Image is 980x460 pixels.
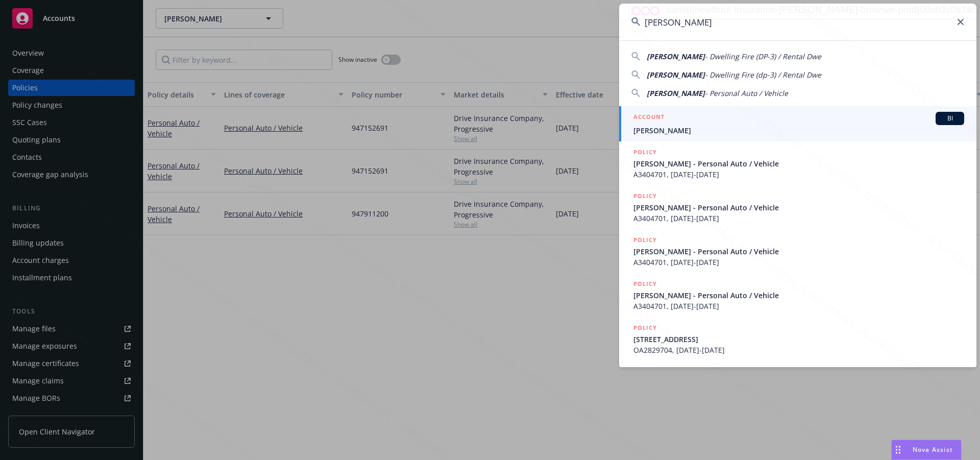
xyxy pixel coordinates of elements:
span: - Dwelling Fire (DP-3) / Rental Dwe [705,52,821,61]
span: [PERSON_NAME] - Personal Auto / Vehicle [633,202,964,213]
button: Nova Assist [891,440,962,460]
a: POLICY[PERSON_NAME] - Personal Auto / VehicleA3404701, [DATE]-[DATE] [619,141,976,185]
span: [PERSON_NAME] - Personal Auto / Vehicle [633,158,964,169]
input: Search... [619,4,976,40]
a: POLICY[STREET_ADDRESS]OA2829704, [DATE]-[DATE] [619,317,976,361]
span: [PERSON_NAME] - Personal Auto / Vehicle [633,290,964,301]
span: [STREET_ADDRESS] [633,334,964,345]
h5: POLICY [633,191,657,201]
span: A3404701, [DATE]-[DATE] [633,257,964,268]
span: A3404701, [DATE]-[DATE] [633,169,964,180]
span: A3404701, [DATE]-[DATE] [633,301,964,311]
span: [PERSON_NAME] [647,88,705,98]
h5: POLICY [633,235,657,245]
a: POLICY[PERSON_NAME] - Personal Auto / VehicleA3404701, [DATE]-[DATE] [619,185,976,229]
h5: POLICY [633,147,657,157]
span: [PERSON_NAME] [647,70,705,80]
span: A3404701, [DATE]-[DATE] [633,213,964,224]
a: POLICY[PERSON_NAME] - Personal Auto / VehicleA3404701, [DATE]-[DATE] [619,273,976,317]
span: BI [940,114,960,123]
a: ACCOUNTBI[PERSON_NAME] [619,106,976,141]
span: - Dwelling Fire (dp-3) / Rental Dwe [705,70,821,80]
span: [PERSON_NAME] [647,52,705,61]
span: OA2829704, [DATE]-[DATE] [633,345,964,355]
span: [PERSON_NAME] [633,125,964,136]
span: - Personal Auto / Vehicle [705,88,788,98]
h5: ACCOUNT [633,112,665,124]
a: POLICY[PERSON_NAME] - Personal Auto / VehicleA3404701, [DATE]-[DATE] [619,229,976,273]
h5: POLICY [633,323,657,333]
span: [PERSON_NAME] - Personal Auto / Vehicle [633,246,964,257]
div: Drag to move [892,440,904,459]
h5: POLICY [633,279,657,289]
span: Nova Assist [913,445,953,454]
